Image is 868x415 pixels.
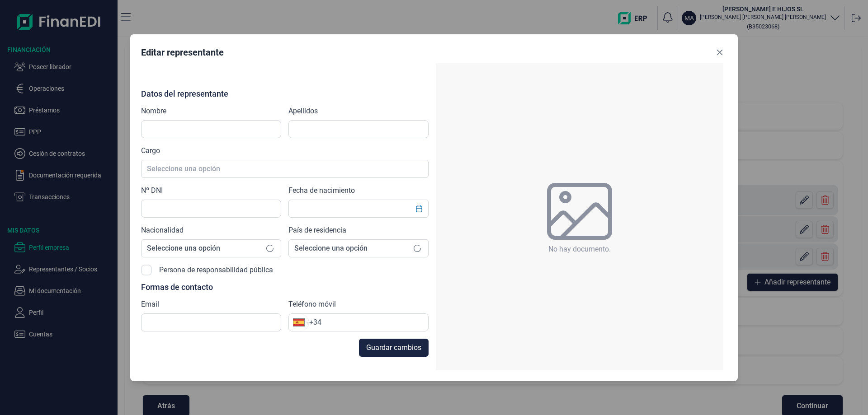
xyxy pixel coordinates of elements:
button: Guardar cambios [359,339,429,357]
label: País de residencia [288,225,346,236]
span: Guardar cambios [366,342,421,353]
label: Nº DNI [141,185,163,196]
label: Nombre [141,106,166,117]
div: Seleccione una opción [406,240,428,257]
button: Choose Date [410,201,428,217]
label: Nacionalidad [141,225,184,236]
div: Seleccione una opción [259,240,281,257]
span: Seleccione una opción [142,240,259,257]
div: Seleccione una opción [406,160,428,177]
label: Persona de responsabilidad pública [159,265,273,275]
span: Seleccione una opción [289,240,406,257]
label: Cargo [141,145,160,156]
div: Editar representante [141,46,224,59]
label: Apellidos [288,106,318,117]
span: Seleccione una opción [142,160,406,177]
label: Email [141,299,159,310]
label: Fecha de nacimiento [288,185,355,196]
span: No hay documento. [548,244,611,255]
p: Datos del representante [141,89,429,98]
button: Close [712,45,727,60]
p: Formas de contacto [141,283,429,292]
label: Teléfono móvil [288,299,336,310]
